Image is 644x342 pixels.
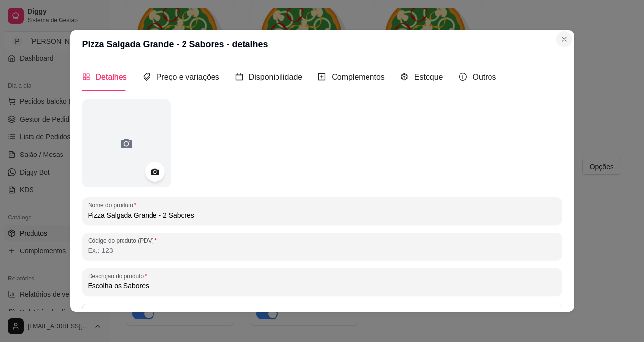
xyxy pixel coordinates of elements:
span: tags [143,73,151,81]
input: Nome do produto [88,210,556,220]
span: Preço e variações [156,73,219,81]
span: calendar [235,73,243,81]
span: code-sandbox [400,73,408,81]
span: Complementos [332,73,385,81]
span: plus-square [318,73,326,81]
span: appstore [82,73,90,81]
span: Outros [473,73,496,81]
label: Descrição do produto [88,272,150,280]
input: Código do produto (PDV) [88,246,556,255]
label: Código do produto (PDV) [88,236,160,245]
span: info-circle [459,73,467,81]
span: Disponibilidade [249,73,303,81]
header: Pizza Salgada Grande - 2 Sabores - detalhes [70,30,574,59]
button: Close [556,31,572,47]
span: Estoque [414,73,443,81]
label: Nome do produto [88,201,140,209]
input: Descrição do produto [88,281,556,291]
span: Detalhes [96,73,127,81]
